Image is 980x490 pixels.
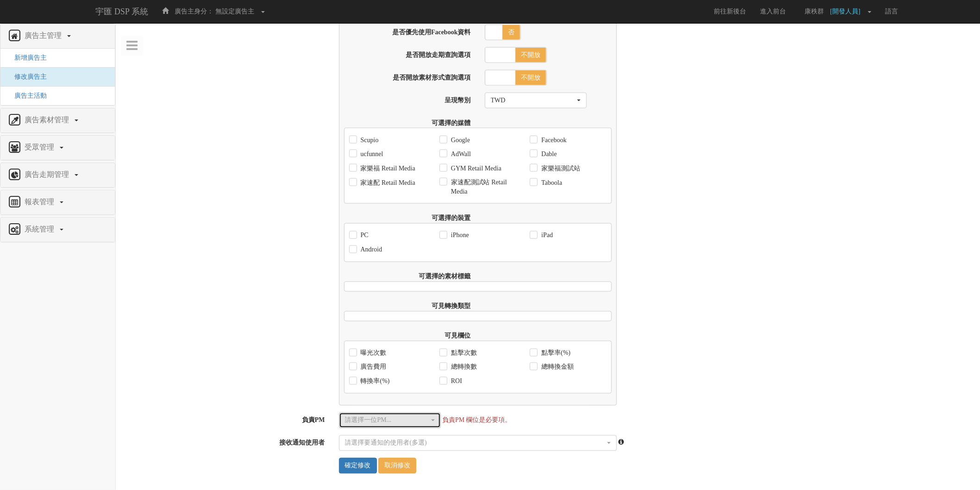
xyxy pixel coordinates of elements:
span: 報表管理 [22,198,59,206]
span: 受眾管理 [22,143,59,151]
button: Nothing selected [339,435,617,451]
span: 系統管理 [22,225,59,233]
label: ROI [449,377,462,386]
a: 系統管理 [7,222,108,237]
span: [開發人員] [830,8,865,15]
span: 廣告主管理 [22,31,66,39]
a: 廣告主活動 [7,92,47,99]
label: 總轉換金額 [539,363,574,372]
a: 廣告走期管理 [7,168,108,182]
label: 是否開放素材形式查詢選項 [337,70,478,82]
span: 廣告主身分： [175,8,214,15]
label: 家速配 Retail Media [358,178,415,188]
label: 可選擇的媒體 [337,115,478,128]
a: 修改廣告主 [7,73,47,80]
label: iPad [539,231,553,240]
a: 取消修改 [378,458,416,474]
label: 點擊率(%) [539,349,571,358]
span: 廣告素材管理 [22,116,74,124]
label: 曝光次數 [358,349,387,358]
label: 總轉換數 [449,363,477,372]
label: GYM Retail Media [449,164,502,173]
a: 廣告主管理 [7,29,108,44]
span: 廣告走期管理 [22,170,74,178]
label: Android [358,245,383,255]
label: Scupio [358,136,379,145]
label: 家樂福測試站 [539,164,580,173]
label: 呈現幣別 [337,93,478,105]
label: 家樂福 Retail Media [358,164,415,173]
label: Taboola [539,178,562,188]
a: 受眾管理 [7,140,108,155]
label: Facebook [539,136,566,145]
span: 負責PM 欄位是必要項。 [442,416,512,423]
a: 新增廣告主 [7,54,47,61]
label: Dable [539,150,557,159]
span: 康秩群 [800,8,829,15]
label: 廣告費用 [358,363,387,372]
a: 廣告素材管理 [7,113,108,128]
div: 請選擇一位PM... [345,416,429,425]
button: 請選擇一位PM... [339,413,441,428]
span: 不開放 [515,70,546,85]
label: 可見轉換類型 [337,299,478,311]
label: 接收通知使用者 [116,435,332,448]
label: 負責PM [116,413,332,425]
label: 點擊次數 [449,349,477,358]
label: PC [358,231,369,240]
input: 確定修改 [339,458,377,474]
label: 可選擇的素材標籤 [337,269,478,282]
label: iPhone [449,231,469,240]
label: Google [449,136,470,145]
button: TWD [485,93,587,108]
span: 無設定廣告主 [215,8,254,15]
label: 家速配測試站 Retail Media [449,178,516,196]
label: 是否優先使用Facebook資料 [337,25,478,37]
label: ucfunnel [358,150,383,159]
div: 請選擇要通知的使用者(多選) [345,439,605,448]
a: 報表管理 [7,195,108,210]
span: 不開放 [515,48,546,63]
label: AdWall [449,150,471,159]
label: 轉換率(%) [358,377,390,386]
label: 可選擇的裝置 [337,211,478,223]
label: 可見欄位 [337,328,478,341]
div: TWD [491,96,575,105]
label: 是否開放走期查詢選項 [337,47,478,60]
span: 否 [503,25,520,40]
